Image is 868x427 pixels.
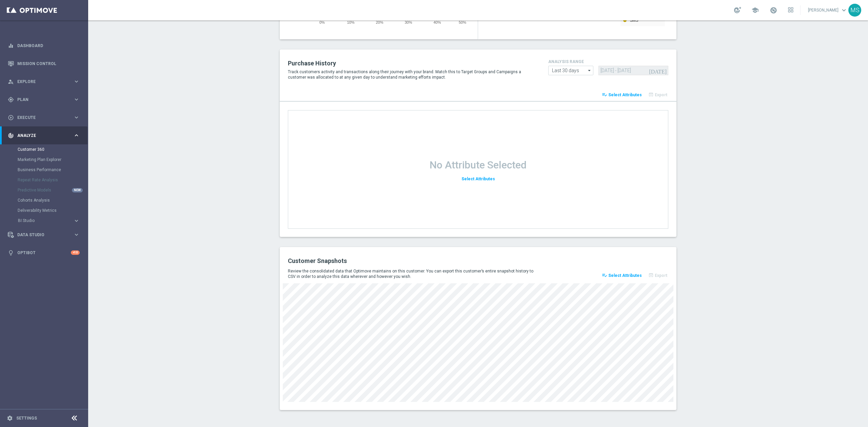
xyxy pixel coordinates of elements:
[8,115,73,121] div: Execute
[18,195,87,205] div: Cohorts Analysis
[7,415,13,421] i: settings
[601,90,643,100] button: playlist_add_check Select Attributes
[18,205,87,216] div: Deliverability Metrics
[405,20,412,24] span: 30%
[73,78,80,85] i: keyboard_arrow_right
[73,231,80,238] i: keyboard_arrow_right
[601,271,643,280] button: playlist_add_check Select Attributes
[17,37,80,55] a: Dashboard
[460,175,496,184] button: Select Attributes
[73,132,80,139] i: keyboard_arrow_right
[16,416,37,420] a: Settings
[18,147,71,152] a: Customer 360
[8,115,14,121] i: play_circle_outline
[548,66,593,75] input: analysis range
[8,97,73,103] div: Plan
[17,134,73,138] span: Analyze
[459,20,466,24] span: 50%
[18,144,87,155] div: Customer 360
[7,61,80,66] button: Mission Control
[73,114,80,121] i: keyboard_arrow_right
[73,218,80,224] i: keyboard_arrow_right
[18,208,71,213] a: Deliverability Metrics
[73,96,80,103] i: keyboard_arrow_right
[17,116,73,120] span: Execute
[71,250,80,255] div: +10
[288,268,538,279] p: Review the consolidated data that Optimove maintains on this customer. You can export this custom...
[751,6,759,14] span: school
[18,219,66,223] span: BI Studio
[840,6,848,14] span: keyboard_arrow_down
[608,273,642,278] span: Select Attributes
[18,175,87,185] div: Repeat Rate Analysis
[18,155,87,165] div: Marketing Plan Explorer
[586,66,593,75] i: arrow_drop_down
[848,4,861,17] div: MS
[18,219,73,223] div: BI Studio
[319,20,325,24] span: 0%
[608,93,642,97] span: Select Attributes
[548,59,668,64] h4: analysis range
[17,244,71,262] a: Optibot
[7,133,80,138] button: track_changes Analyze keyboard_arrow_right
[17,233,73,237] span: Data Studio
[7,250,80,256] button: lightbulb Optibot +10
[7,97,80,102] button: gps_fixed Plan keyboard_arrow_right
[18,157,71,162] a: Marketing Plan Explorer
[602,272,607,278] i: playlist_add_check
[8,133,14,139] i: track_changes
[17,55,80,73] a: Mission Control
[8,244,80,262] div: Optibot
[288,59,538,67] h2: Purchase History
[8,250,14,256] i: lightbulb
[18,198,71,203] a: Cohorts Analysis
[807,5,848,15] a: [PERSON_NAME]keyboard_arrow_down
[8,133,73,139] div: Analyze
[7,115,80,120] button: play_circle_outline Execute keyboard_arrow_right
[8,232,73,238] div: Data Studio
[288,69,538,80] p: Track customers activity and transactions along their journey with your brand. Match this to Targ...
[18,185,87,195] div: Predictive Models
[18,165,87,175] div: Business Performance
[602,92,607,97] i: playlist_add_check
[17,98,73,102] span: Plan
[7,43,80,48] button: equalizer Dashboard
[8,43,14,49] i: equalizer
[8,37,80,55] div: Dashboard
[461,177,495,181] span: Select Attributes
[8,79,73,85] div: Explore
[430,159,527,171] h1: No Attribute Selected
[7,232,80,238] button: Data Studio keyboard_arrow_right
[8,55,80,73] div: Mission Control
[288,257,473,265] h2: Customer Snapshots
[7,79,80,84] button: person_search Explore keyboard_arrow_right
[434,20,441,24] span: 40%
[72,188,83,192] div: NEW
[17,80,73,84] span: Explore
[8,79,14,85] i: person_search
[347,20,355,24] span: 10%
[18,216,87,226] div: BI Studio
[18,218,80,223] button: BI Studio keyboard_arrow_right
[18,167,71,172] a: Business Performance
[8,97,14,103] i: gps_fixed
[376,20,383,24] span: 20%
